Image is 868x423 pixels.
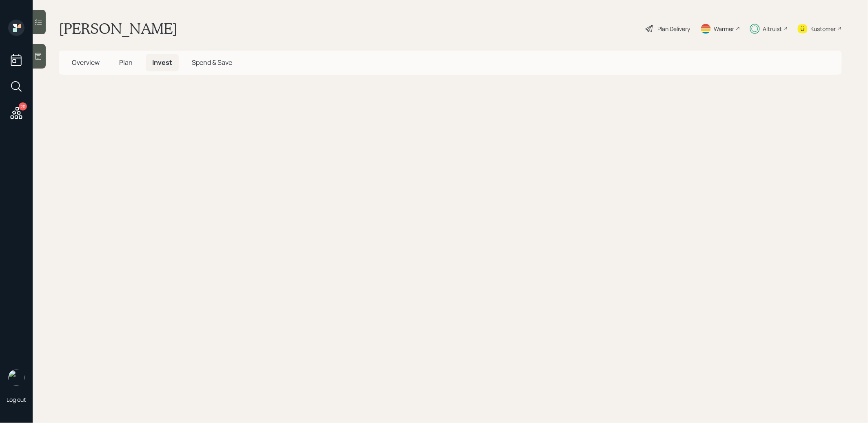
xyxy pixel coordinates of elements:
h1: [PERSON_NAME] [59,20,178,38]
div: Plan Delivery [658,24,690,33]
span: Invest [152,58,172,67]
span: Spend & Save [192,58,232,67]
span: Overview [72,58,100,67]
div: Warmer [714,24,735,33]
span: Plan [119,58,133,67]
div: 20 [19,102,27,111]
div: Kustomer [811,24,836,33]
div: Log out [7,396,26,403]
div: Altruist [763,24,782,33]
img: treva-nostdahl-headshot.png [8,370,24,386]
